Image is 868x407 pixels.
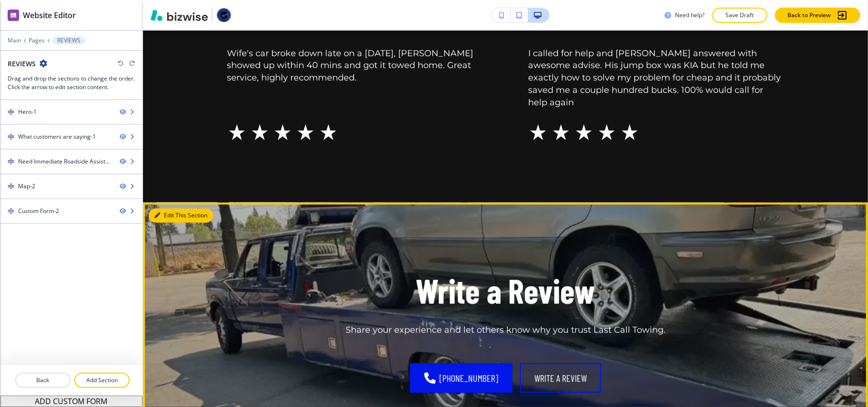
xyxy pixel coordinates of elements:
img: Drag [8,208,14,214]
div: Custom Form-2 [18,207,59,215]
img: Drag [8,133,14,140]
img: Your Logo [216,8,232,23]
p: Wife's car broke down late on a [DATE], [PERSON_NAME] showed up within 40 mins and got it towed h... [227,48,483,85]
button: REVIEWS [52,37,85,44]
div: Hero-1 [18,108,37,116]
p: Back to Preview [787,11,831,20]
p: Save Draft [725,11,755,20]
img: Bizwise Logo [151,10,208,21]
img: Drag [8,109,14,115]
div: What customers are saying-1 [18,132,96,141]
p: I called for help and [PERSON_NAME] answered with awesome advise. His jump box was KIA but he tol... [529,48,784,110]
h2: REVIEWS [8,59,36,69]
img: Drag [8,183,14,190]
p: Share your experience and let others know why you trust Last Call Towing. [346,324,665,336]
button: Pages [29,37,45,44]
p: REVIEWS [57,37,81,44]
button: Main [8,37,21,44]
div: Map-2 [18,182,35,191]
h2: Website Editor [23,10,76,21]
h3: Drag and drop the sections to change the order. Click the arrow to edit section content. [8,74,135,92]
a: [PHONE_NUMBER] [410,363,512,393]
button: Save Draft [712,8,767,23]
p: Back [16,376,70,385]
p: Add Section [75,376,129,385]
p: Write a Review [416,268,595,313]
button: Back to Preview [775,8,860,23]
div: Need Immediate Roadside Assistance?-2 [18,157,112,166]
button: Edit This Section [149,208,213,223]
img: Drag [8,158,14,165]
img: editor icon [8,10,19,21]
a: write a review [520,363,601,393]
button: Back [15,373,71,388]
h3: Need help? [675,11,705,20]
button: Add Section [74,373,130,388]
